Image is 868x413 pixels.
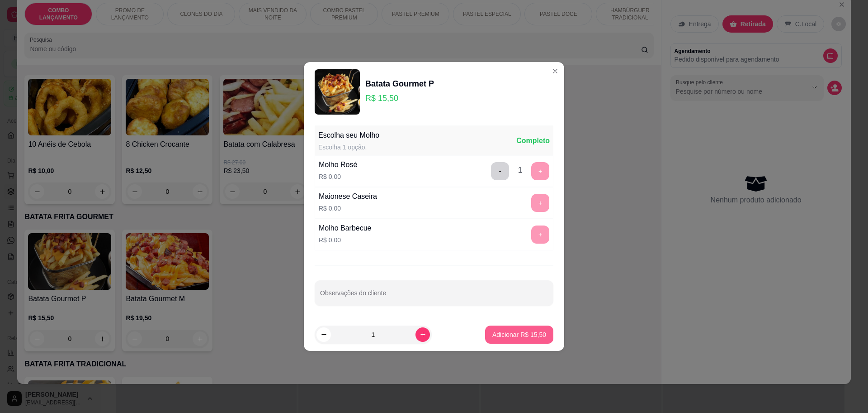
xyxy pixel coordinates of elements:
p: R$ 0,00 [319,204,377,213]
div: Batata Gourmet P [365,77,434,90]
div: Molho Rosé [319,159,357,170]
div: Molho Barbecue [319,223,372,234]
input: Observações do cliente [320,292,548,301]
button: Adicionar R$ 15,50 [485,326,553,344]
div: Escolha 1 opção. [318,143,379,152]
img: product-image [315,69,360,115]
div: 1 [518,165,522,176]
p: R$ 15,50 [365,92,434,105]
p: R$ 0,00 [319,235,372,245]
div: Completo [516,135,550,146]
div: Maionese Caseira [319,191,377,202]
p: Adicionar R$ 15,50 [492,330,546,339]
div: Escolha seu Molho [318,130,379,141]
button: increase-product-quantity [415,327,430,342]
button: delete [491,162,509,180]
p: R$ 0,00 [319,172,357,181]
button: Close [548,64,562,78]
button: decrease-product-quantity [316,327,331,342]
